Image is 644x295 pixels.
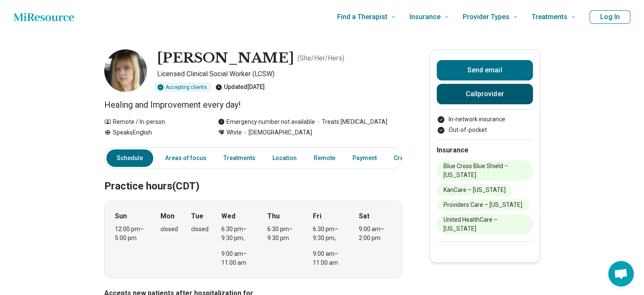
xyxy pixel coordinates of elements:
[218,117,315,126] div: Emergency number not available
[104,117,201,126] div: Remote / In-person
[104,159,402,194] h2: Practice hours (CDT)
[437,115,533,135] ul: Payment options
[242,128,312,137] span: [DEMOGRAPHIC_DATA]
[160,149,212,167] a: Areas of focus
[437,60,533,80] button: Send email
[590,10,630,24] button: Log In
[160,211,175,221] strong: Mon
[191,211,203,221] strong: Tue
[104,99,402,111] p: Healing and Improvement every day!
[267,211,280,221] strong: Thu
[437,214,533,235] li: United HealthCare – [US_STATE]
[226,128,242,137] span: White
[267,149,302,167] a: Location
[463,11,509,23] span: Provider Types
[608,261,634,286] div: Open chat
[160,225,178,234] div: closed
[154,83,212,92] div: Accepting clients
[337,11,387,23] span: Find a Therapist
[313,249,346,267] div: 9:00 am – 11:00 am
[14,9,74,26] a: Home page
[106,149,153,167] a: Schedule
[437,126,533,135] li: Out-of-pocket
[437,160,533,181] li: Blue Cross Blue Shield – [US_STATE]
[437,199,529,211] li: Providers Care – [US_STATE]
[437,84,533,104] button: Callprovider
[409,11,441,23] span: Insurance
[157,49,294,67] h1: [PERSON_NAME]
[104,49,147,92] img: Christa Gosnell, Licensed Clinical Social Worker (LCSW)
[221,211,235,221] strong: Wed
[347,149,382,167] a: Payment
[215,83,265,92] div: Updated [DATE]
[437,115,533,124] li: In-network insurance
[532,11,567,23] span: Treatments
[115,211,127,221] strong: Sun
[359,211,369,221] strong: Sat
[267,225,300,243] div: 6:30 pm – 9:30 pm
[221,249,254,267] div: 9:00 am – 11:00 am
[309,149,341,167] a: Remote
[359,225,392,243] div: 9:00 am – 2:00 pm
[313,225,346,243] div: 6:30 pm – 9:30 pm ,
[437,184,512,196] li: KanCare – [US_STATE]
[221,225,254,243] div: 6:30 pm – 9:30 pm ,
[104,200,402,278] div: When does the program meet?
[191,225,209,234] div: closed
[104,128,201,137] div: Speaks English
[115,225,148,243] div: 12:00 pm – 5:00 pm
[218,149,260,167] a: Treatments
[437,145,533,155] h2: Insurance
[313,211,321,221] strong: Fri
[157,69,402,79] p: Licensed Clinical Social Worker (LCSW)
[298,53,344,63] p: ( She/Her/Hers )
[315,117,387,126] span: Treats [MEDICAL_DATA]
[389,149,436,167] a: Credentials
